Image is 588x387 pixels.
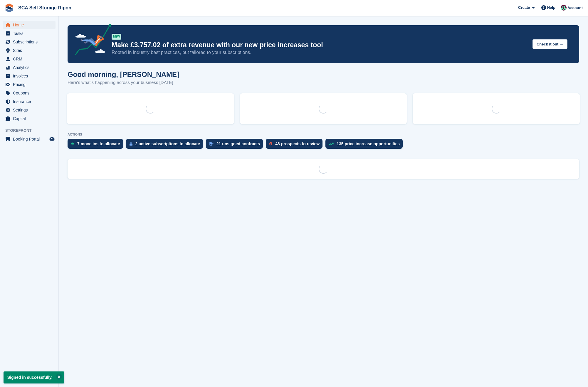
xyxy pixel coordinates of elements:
span: Coupons [13,89,48,97]
div: 21 unsigned contracts [216,141,260,146]
img: Sam Chapman [561,5,567,11]
a: menu [3,46,56,55]
span: Invoices [13,72,48,80]
img: active_subscription_to_allocate_icon-d502201f5373d7db506a760aba3b589e785aa758c864c3986d89f69b8ff3... [130,142,132,146]
span: Capital [13,114,48,123]
img: price_increase_opportunities-93ffe204e8149a01c8c9dc8f82e8f89637d9d84a8eef4429ea346261dce0b2c0.svg [329,143,334,145]
img: stora-icon-8386f47178a22dfd0bd8f6a31ec36ba5ce8667c1dd55bd0f319d3a0aa187defe.svg [5,4,14,12]
div: 7 move ins to allocate [77,141,120,146]
img: move_ins_to_allocate_icon-fdf77a2bb77ea45bf5b3d319d69a93e2d87916cf1d5bf7949dd705db3b84f3ca.svg [71,142,74,146]
span: Settings [13,106,48,114]
span: Analytics [13,63,48,72]
a: menu [3,21,56,29]
span: Insurance [13,97,48,106]
a: menu [3,55,56,63]
p: Signed in successfully. [4,371,64,383]
img: price-adjustments-announcement-icon-8257ccfd72463d97f412b2fc003d46551f7dbcb40ab6d574587a9cd5c0d94... [70,24,111,57]
a: menu [3,89,56,97]
span: Home [13,21,48,29]
span: Tasks [13,29,48,38]
a: 7 move ins to allocate [68,139,126,152]
span: Sites [13,46,48,55]
span: Booking Portal [13,135,48,143]
a: 48 prospects to review [266,139,325,152]
a: menu [3,29,56,38]
p: ACTIONS [68,133,579,136]
a: menu [3,38,56,46]
img: prospect-51fa495bee0391a8d652442698ab0144808aea92771e9ea1ae160a38d050c398.svg [269,142,272,146]
a: menu [3,72,56,80]
h1: Good morning, [PERSON_NAME] [68,70,179,78]
a: SCA Self Storage Ripon [16,3,74,13]
a: menu [3,63,56,72]
span: Storefront [5,128,58,133]
p: Rooted in industry best practices, but tailored to your subscriptions. [112,49,528,56]
div: 2 active subscriptions to allocate [135,141,200,146]
div: 48 prospects to review [275,141,320,146]
a: Preview store [48,136,56,143]
a: menu [3,106,56,114]
a: 21 unsigned contracts [206,139,266,152]
p: Make £3,757.02 of extra revenue with our new price increases tool [112,41,528,49]
span: Create [518,5,530,11]
a: menu [3,80,56,89]
a: menu [3,114,56,123]
button: Check it out → [532,39,567,49]
a: 2 active subscriptions to allocate [126,139,206,152]
div: NEW [112,34,121,40]
span: Help [547,5,555,11]
a: menu [3,97,56,106]
img: contract_signature_icon-13c848040528278c33f63329250d36e43548de30e8caae1d1a13099fd9432cc5.svg [209,142,214,146]
span: CRM [13,55,48,63]
span: Subscriptions [13,38,48,46]
p: Here's what's happening across your business [DATE] [68,79,179,86]
div: 135 price increase opportunities [337,141,400,146]
span: Account [567,5,583,11]
a: 135 price increase opportunities [325,139,406,152]
span: Pricing [13,80,48,89]
a: menu [3,135,56,143]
